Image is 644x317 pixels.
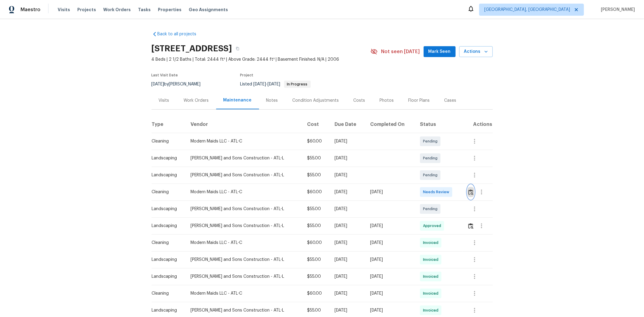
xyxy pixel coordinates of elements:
[484,7,570,13] span: [GEOGRAPHIC_DATA], [GEOGRAPHIC_DATA]
[307,189,325,195] div: $60.00
[268,82,280,86] span: [DATE]
[191,155,297,161] div: [PERSON_NAME] and Sons Construction - ATL-L
[335,206,360,212] div: [DATE]
[423,274,441,280] span: Invoiced
[158,7,181,13] span: Properties
[370,274,411,280] div: [DATE]
[152,189,181,195] div: Cleaning
[409,98,430,104] div: Floor Plans
[152,240,181,246] div: Cleaning
[423,138,440,144] span: Pending
[307,138,325,144] div: $60.00
[370,240,411,246] div: [DATE]
[307,155,325,161] div: $55.00
[335,155,360,161] div: [DATE]
[152,206,181,212] div: Landscaping
[184,98,209,104] div: Work Orders
[191,189,297,195] div: Modern Maids LLC - ATL-C
[464,48,488,56] span: Actions
[463,116,492,133] th: Actions
[152,290,181,296] div: Cleaning
[370,257,411,263] div: [DATE]
[330,116,365,133] th: Due Date
[191,240,297,246] div: Modern Maids LLC - ATL-C
[335,290,360,296] div: [DATE]
[302,116,330,133] th: Cost
[423,240,441,246] span: Invoiced
[232,43,243,54] button: Copy Address
[423,189,452,195] span: Needs Review
[380,98,394,104] div: Photos
[335,307,360,313] div: [DATE]
[285,82,310,86] span: In Progress
[335,172,360,178] div: [DATE]
[152,46,232,52] h2: [STREET_ADDRESS]
[240,73,254,77] span: Project
[354,98,365,104] div: Costs
[365,116,415,133] th: Completed On
[138,8,151,12] span: Tasks
[266,98,278,104] div: Notes
[335,189,360,195] div: [DATE]
[468,189,473,195] img: Review Icon
[152,138,181,144] div: Cleaning
[152,56,370,62] span: 4 Beds | 2 1/2 Baths | Total: 2444 ft² | Above Grade: 2444 ft² | Basement Finished: N/A | 2006
[307,240,325,246] div: $60.00
[240,82,311,86] span: Listed
[189,7,228,13] span: Geo Assignments
[467,219,474,233] button: Review Icon
[77,7,96,13] span: Projects
[152,155,181,161] div: Landscaping
[598,7,635,13] span: [PERSON_NAME]
[423,223,444,229] span: Approved
[223,97,252,103] div: Maintenance
[423,172,440,178] span: Pending
[159,98,169,104] div: Visits
[459,46,493,57] button: Actions
[152,307,181,313] div: Landscaping
[307,290,325,296] div: $60.00
[370,307,411,313] div: [DATE]
[186,116,302,133] th: Vendor
[254,82,280,86] span: -
[381,49,420,55] span: Not seen [DATE]
[423,290,441,296] span: Invoiced
[21,7,40,13] span: Maestro
[370,223,411,229] div: [DATE]
[254,82,266,86] span: [DATE]
[307,172,325,178] div: $55.00
[191,290,297,296] div: Modern Maids LLC - ATL-C
[468,223,473,229] img: Review Icon
[423,307,441,313] span: Invoiced
[335,138,360,144] div: [DATE]
[191,274,297,280] div: [PERSON_NAME] and Sons Construction - ATL-L
[415,116,463,133] th: Status
[191,257,297,263] div: [PERSON_NAME] and Sons Construction - ATL-L
[152,223,181,229] div: Landscaping
[370,189,411,195] div: [DATE]
[152,274,181,280] div: Landscaping
[335,240,360,246] div: [DATE]
[335,223,360,229] div: [DATE]
[370,290,411,296] div: [DATE]
[307,206,325,212] div: $55.00
[152,172,181,178] div: Landscaping
[423,155,440,161] span: Pending
[191,307,297,313] div: [PERSON_NAME] and Sons Construction - ATL-L
[152,257,181,263] div: Landscaping
[191,223,297,229] div: [PERSON_NAME] and Sons Construction - ATL-L
[335,274,360,280] div: [DATE]
[423,257,441,263] span: Invoiced
[152,81,208,88] div: by [PERSON_NAME]
[428,48,451,56] span: Mark Seen
[191,206,297,212] div: [PERSON_NAME] and Sons Construction - ATL-L
[307,223,325,229] div: $55.00
[191,172,297,178] div: [PERSON_NAME] and Sons Construction - ATL-L
[307,257,325,263] div: $55.00
[307,274,325,280] div: $55.00
[152,82,164,86] span: [DATE]
[467,185,474,199] button: Review Icon
[103,7,131,13] span: Work Orders
[424,46,456,57] button: Mark Seen
[423,206,440,212] span: Pending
